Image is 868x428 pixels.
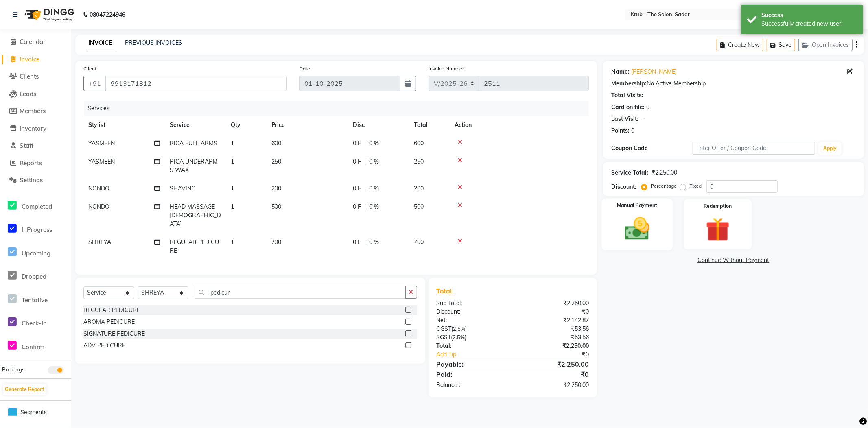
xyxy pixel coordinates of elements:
[170,140,217,147] span: RICA FULL ARMS
[88,158,115,165] span: YASMEEN
[693,142,815,155] input: Enter Offer / Coupon Code
[2,37,69,47] a: Calendar
[84,101,595,116] div: Services
[617,214,658,243] img: _cash.svg
[20,176,43,184] span: Settings
[83,306,140,314] div: REGULAR PEDICURE
[2,55,69,64] a: Invoice
[611,127,630,135] div: Points:
[83,341,125,350] div: ADV PEDICURE
[231,203,234,210] span: 1
[353,238,361,247] span: 0 F
[21,3,77,26] img: logo
[83,76,106,91] button: +91
[22,249,50,257] span: Upcoming
[409,116,450,134] th: Total
[611,91,643,100] div: Total Visits:
[611,79,856,88] div: No Active Membership
[353,203,361,211] span: 0 F
[369,184,379,193] span: 0 %
[20,55,39,63] span: Invoice
[364,184,366,193] span: |
[437,325,452,332] span: CGST
[2,366,24,373] span: Bookings
[2,124,69,133] a: Inventory
[453,325,466,332] span: 2.5%
[631,127,634,135] div: 0
[267,116,348,134] th: Price
[170,203,221,227] span: HEAD MASSAGE [DEMOGRAPHIC_DATA]
[22,273,46,280] span: Dropped
[513,381,595,389] div: ₹2,250.00
[611,183,636,191] div: Discount:
[369,238,379,247] span: 0 %
[20,107,46,115] span: Members
[20,408,47,417] span: Segments
[2,72,69,81] a: Clients
[299,65,310,72] label: Date
[22,296,48,304] span: Tentative
[170,185,195,192] span: SHAVING
[431,333,513,342] div: ( )
[2,107,69,116] a: Members
[640,115,643,123] div: -
[513,342,595,350] div: ₹2,250.00
[431,359,513,369] div: Payable:
[88,238,111,246] span: SHREYA
[271,158,281,165] span: 250
[761,20,857,28] div: Successfully created new user.
[195,286,406,299] input: Search or Scan
[20,159,42,167] span: Reports
[170,238,219,254] span: REGULAR PEDICURE
[437,334,451,341] span: SGST
[717,39,763,51] button: Create New
[88,185,109,192] span: NONDO
[20,124,46,132] span: Inventory
[3,384,46,395] button: Generate Report
[165,116,226,134] th: Service
[611,68,630,76] div: Name:
[431,325,513,333] div: ( )
[414,158,424,165] span: 250
[429,65,464,72] label: Invoice Number
[414,140,424,147] span: 600
[527,350,595,359] div: ₹0
[353,139,361,148] span: 0 F
[414,238,424,246] span: 700
[450,116,589,134] th: Action
[364,157,366,166] span: |
[364,203,366,211] span: |
[20,38,46,46] span: Calendar
[431,350,527,359] a: Add Tip
[2,90,69,99] a: Leads
[125,39,182,46] a: PREVIOUS INVOICES
[611,103,645,111] div: Card on file:
[437,287,455,295] span: Total
[231,185,234,192] span: 1
[698,215,737,245] img: _gift.svg
[431,381,513,389] div: Balance :
[631,68,677,76] a: [PERSON_NAME]
[513,325,595,333] div: ₹53.56
[414,185,424,192] span: 200
[611,144,693,153] div: Coupon Code
[353,184,361,193] span: 0 F
[348,116,409,134] th: Disc
[513,308,595,316] div: ₹0
[513,369,595,379] div: ₹0
[271,238,281,246] span: 700
[20,90,36,98] span: Leads
[364,139,366,148] span: |
[83,318,135,326] div: AROMA PEDICURE
[83,330,145,338] div: SIGNATURE PEDICURE
[90,3,125,26] b: 08047224946
[231,140,234,147] span: 1
[414,203,424,210] span: 500
[170,158,218,174] span: RICA UNDERARMS WAX
[83,65,96,72] label: Client
[689,182,702,190] label: Fixed
[22,343,44,351] span: Confirm
[646,103,649,111] div: 0
[513,359,595,369] div: ₹2,250.00
[83,116,165,134] th: Stylist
